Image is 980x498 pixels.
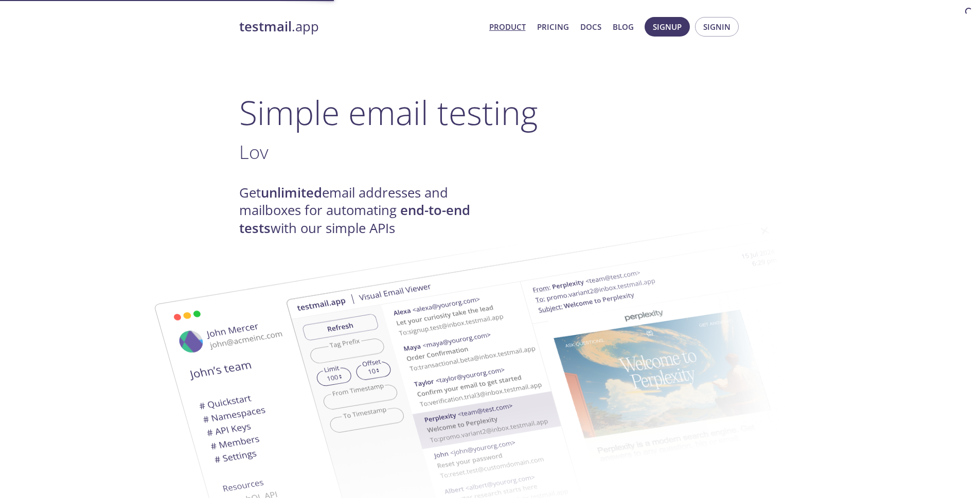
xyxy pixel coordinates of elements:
[239,184,490,237] h4: Get email addresses and mailboxes for automating with our simple APIs
[537,20,569,33] a: Pricing
[261,184,322,202] strong: unlimited
[653,20,682,33] span: Signup
[239,139,269,165] span: Lov
[613,20,634,33] a: Blog
[239,18,481,35] a: testmail.app
[239,93,741,132] h1: Simple email testing
[239,201,470,237] strong: end-to-end tests
[703,20,730,33] span: Signin
[489,20,526,33] a: Product
[645,17,690,37] button: Signup
[239,17,292,35] strong: testmail
[695,17,739,37] button: Signin
[580,20,601,33] a: Docs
